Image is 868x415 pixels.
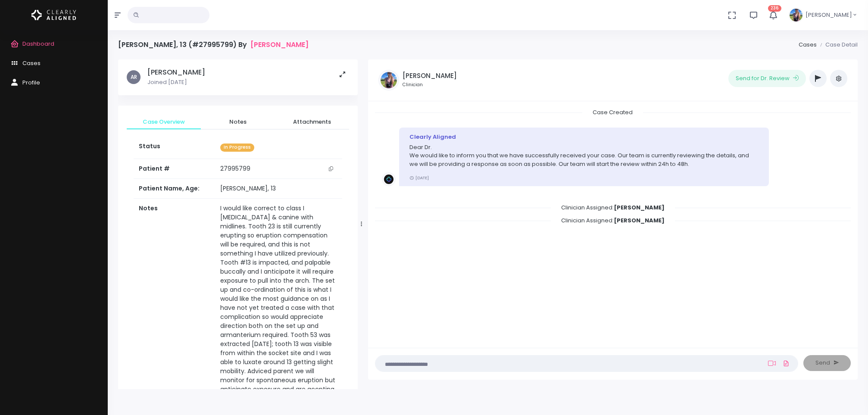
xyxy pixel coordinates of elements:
[551,201,675,214] span: Clinician Assigned:
[403,72,457,80] h5: [PERSON_NAME]
[22,40,54,48] span: Dashboard
[799,41,817,49] a: Cases
[409,143,759,168] p: Dear Dr. We would like to inform you that we have successfully received your case. Our team is cu...
[781,356,791,371] a: Add Files
[403,81,457,88] small: Clinician
[215,179,342,199] td: [PERSON_NAME], 13
[250,41,309,49] a: [PERSON_NAME]
[768,5,781,12] span: 236
[134,159,215,179] th: Patient #
[134,199,215,409] th: Notes
[215,159,342,179] td: 27995799
[614,203,665,212] b: [PERSON_NAME]
[22,78,40,87] span: Profile
[806,11,852,19] span: [PERSON_NAME]
[118,41,309,49] h4: [PERSON_NAME], 13 (#27995799) By
[22,59,41,67] span: Cases
[220,144,254,152] span: In Progress
[134,179,215,199] th: Patient Name, Age:
[147,78,205,87] p: Joined [DATE]
[134,137,215,159] th: Status
[551,214,675,227] span: Clinician Assigned:
[134,118,194,126] span: Case Overview
[208,118,268,126] span: Notes
[409,175,429,181] small: [DATE]
[409,133,759,141] div: Clearly Aligned
[282,118,342,126] span: Attachments
[582,106,643,119] span: Case Created
[788,7,804,23] img: Header Avatar
[118,59,358,389] div: scrollable content
[728,70,806,87] button: Send for Dr. Review
[215,199,342,409] td: I would like correct to class I [MEDICAL_DATA] & canine with midlines. Tooth 23 is still currentl...
[127,70,141,84] span: AR
[147,68,205,77] h5: [PERSON_NAME]
[817,41,858,49] li: Case Detail
[31,6,76,24] img: Logo Horizontal
[614,216,665,225] b: [PERSON_NAME]
[375,108,851,339] div: scrollable content
[766,360,777,367] a: Add Loom Video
